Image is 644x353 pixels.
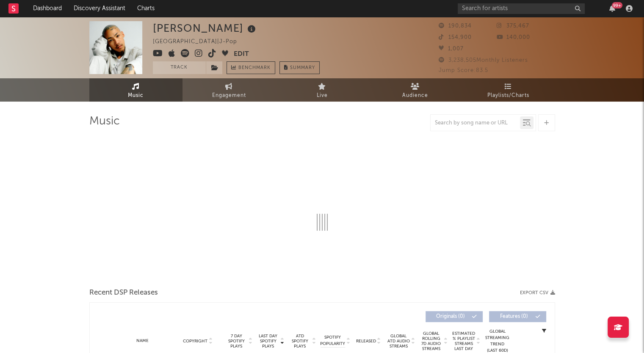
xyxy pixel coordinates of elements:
button: Features(0) [489,311,546,322]
span: Live [317,91,328,101]
span: ATD Spotify Plays [289,334,311,349]
button: Export CSV [520,290,555,295]
span: Benchmark [238,63,271,73]
input: Search by song name or URL [431,120,520,127]
a: Playlists/Charts [462,78,555,102]
span: Playlists/Charts [487,91,529,101]
span: 7 Day Spotify Plays [225,334,248,349]
span: 140,000 [497,35,530,40]
span: Features ( 0 ) [495,314,533,319]
span: 375,467 [497,23,529,29]
div: [PERSON_NAME] [153,21,258,35]
span: Engagement [212,91,246,101]
div: 99 + [612,2,622,8]
button: 99+ [609,5,615,12]
div: Name [115,338,171,344]
span: Copyright [183,339,207,344]
a: Audience [369,78,462,102]
button: Originals(0) [426,311,483,322]
a: Engagement [182,78,276,102]
span: Originals ( 0 ) [431,314,470,319]
span: Recent DSP Releases [89,288,158,298]
input: Search for artists [458,3,585,14]
span: Global ATD Audio Streams [387,334,410,349]
span: 1,007 [439,46,464,52]
span: 3,238,505 Monthly Listeners [439,58,528,63]
button: Track [153,61,206,74]
span: Summary [290,66,315,70]
a: Music [89,78,182,102]
span: Jump Score: 83.5 [439,68,488,73]
div: [GEOGRAPHIC_DATA] | J-Pop [153,37,247,47]
span: Audience [402,91,428,101]
span: Spotify Popularity [320,334,345,347]
span: Global Rolling 7D Audio Streams [420,331,443,351]
span: 154,900 [439,35,472,40]
a: Benchmark [227,61,275,74]
a: Live [276,78,369,102]
span: Last Day Spotify Plays [257,334,279,349]
span: Music [128,91,144,101]
span: Estimated % Playlist Streams Last Day [452,331,475,351]
span: 190,834 [439,23,472,29]
span: Released [356,339,376,344]
button: Summary [279,61,320,74]
button: Edit [234,49,249,60]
